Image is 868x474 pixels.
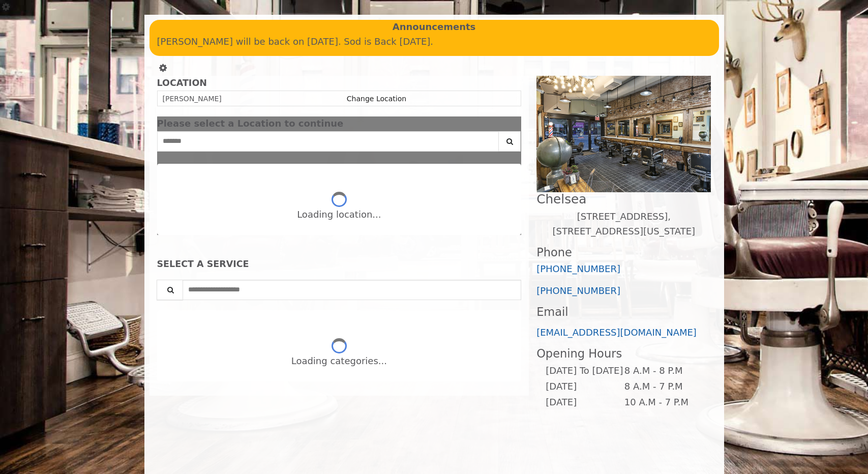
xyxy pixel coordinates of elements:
div: SELECT A SERVICE [157,259,522,269]
div: Loading categories... [291,354,387,369]
div: Loading location... [297,208,381,222]
b: LOCATION [157,78,207,88]
button: close dialog [506,121,521,127]
p: [STREET_ADDRESS],[STREET_ADDRESS][US_STATE] [536,210,711,239]
h3: Phone [536,246,711,259]
td: [DATE] [545,395,623,410]
td: 8 A.M - 8 P.M [624,363,703,379]
td: [DATE] To [DATE] [545,363,623,379]
a: [PHONE_NUMBER] [536,285,620,296]
h2: Chelsea [536,192,711,206]
h3: Opening Hours [536,347,711,360]
input: Search Center [157,131,499,152]
span: Please select a Location to continue [157,118,344,129]
button: Service Search [157,280,183,300]
a: [PHONE_NUMBER] [536,263,620,274]
i: Search button [504,138,516,145]
a: [EMAIL_ADDRESS][DOMAIN_NAME] [536,327,697,338]
span: [PERSON_NAME] [163,95,222,103]
td: [DATE] [545,379,623,395]
h3: Email [536,306,711,318]
div: Center Select [157,131,522,157]
b: Announcements [393,20,476,35]
a: Change Location [347,95,406,103]
td: 10 A.M - 7 P.M [624,395,703,410]
td: 8 A.M - 7 P.M [624,379,703,395]
p: [PERSON_NAME] will be back on [DATE]. Sod is Back [DATE]. [157,35,711,49]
